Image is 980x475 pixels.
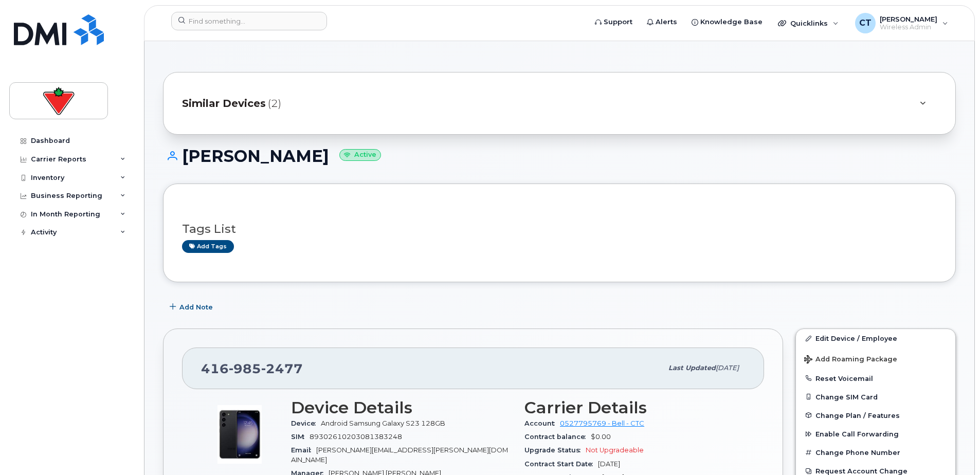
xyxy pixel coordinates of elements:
span: Similar Devices [182,96,266,111]
button: Add Note [163,298,222,316]
span: [DATE] [716,364,739,372]
button: Change Phone Number [796,443,955,462]
button: Change Plan / Features [796,406,955,425]
span: Not Upgradeable [586,446,644,454]
span: 89302610203081383248 [310,433,402,441]
span: Add Note [179,302,213,312]
span: Change Plan / Features [815,411,900,419]
button: Add Roaming Package [796,348,955,369]
small: Active [339,149,381,161]
span: SIM [291,433,310,441]
span: Upgrade Status [524,446,586,454]
span: Account [524,419,560,427]
span: Android Samsung Galaxy S23 128GB [321,419,445,427]
span: Contract balance [524,433,591,441]
h3: Device Details [291,398,512,417]
span: 416 [201,361,303,376]
span: Device [291,419,321,427]
span: Email [291,446,316,454]
span: 2477 [261,361,303,376]
a: Edit Device / Employee [796,329,955,348]
span: [PERSON_NAME][EMAIL_ADDRESS][PERSON_NAME][DOMAIN_NAME] [291,446,508,463]
span: $0.00 [591,433,611,441]
span: Add Roaming Package [804,355,897,365]
button: Enable Call Forwarding [796,425,955,443]
span: (2) [268,96,281,111]
a: Add tags [182,240,234,253]
h3: Carrier Details [524,398,746,417]
span: Last updated [668,364,716,372]
span: 985 [229,361,261,376]
a: 0527795769 - Bell - CTC [560,419,644,427]
span: [DATE] [598,460,620,468]
img: image20231002-3703462-r49339.jpeg [209,404,270,465]
button: Reset Voicemail [796,369,955,388]
h3: Tags List [182,223,937,235]
span: Enable Call Forwarding [815,430,899,438]
button: Change SIM Card [796,388,955,406]
span: Contract Start Date [524,460,598,468]
h1: [PERSON_NAME] [163,147,956,165]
